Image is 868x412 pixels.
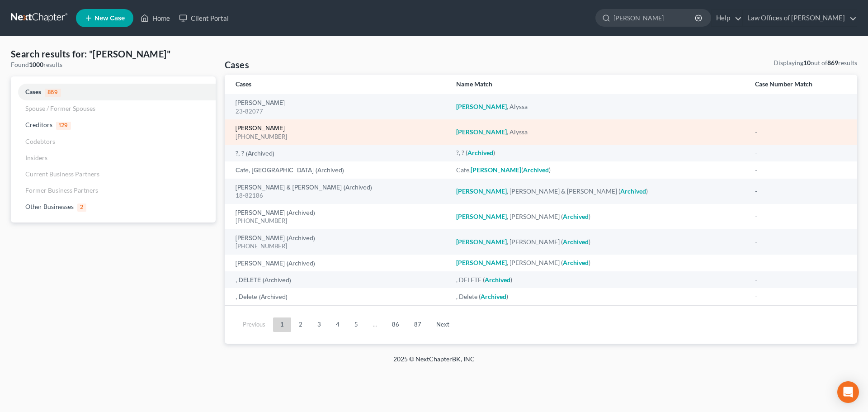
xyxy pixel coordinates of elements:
[755,166,846,175] div: -
[712,10,742,26] a: Help
[176,355,692,371] div: 2025 © NextChapterBK, INC
[25,203,74,210] span: Other Businesses
[225,58,249,71] h4: Cases
[803,59,811,66] strong: 10
[481,293,506,300] em: Archived
[236,277,291,284] a: , DELETE (Archived)
[25,104,95,112] span: Spouse / Former Spouses
[755,237,846,246] div: -
[236,294,288,300] a: , Delete (Archived)
[449,75,748,94] th: Name Match
[11,100,216,117] a: Spouse / Former Spouses
[429,317,457,332] a: Next
[11,84,216,100] a: Cases869
[456,292,741,301] div: , Delete ( )
[236,235,315,242] a: [PERSON_NAME] (Archived)
[11,60,216,69] div: Found results
[11,199,216,215] a: Other Businesses2
[236,185,372,191] a: [PERSON_NAME] & [PERSON_NAME] (Archived)
[25,170,99,178] span: Current Business Partners
[236,210,315,216] a: [PERSON_NAME] (Archived)
[456,128,741,137] div: , Alyssa
[11,47,216,60] h4: Search results for: "[PERSON_NAME]"
[347,317,365,332] a: 5
[456,148,741,157] div: ?, ? ( )
[45,89,61,97] span: 869
[29,61,43,68] strong: 1000
[236,100,285,106] a: [PERSON_NAME]
[456,238,507,246] em: [PERSON_NAME]
[755,258,846,267] div: -
[755,292,846,301] div: -
[456,187,741,196] div: , [PERSON_NAME] & [PERSON_NAME] ( )
[563,238,589,246] em: Archived
[236,107,442,116] div: 23-82077
[25,186,98,194] span: Former Business Partners
[236,133,442,141] div: [PHONE_NUMBER]
[236,125,285,132] a: [PERSON_NAME]
[613,9,696,26] input: Search by name...
[56,122,71,130] span: 129
[743,10,857,26] a: Law Offices of [PERSON_NAME]
[11,133,216,150] a: Codebtors
[755,275,846,284] div: -
[456,212,741,221] div: , [PERSON_NAME] ( )
[563,213,589,220] em: Archived
[456,102,741,111] div: , Alyssa
[236,260,315,267] a: [PERSON_NAME] (Archived)
[837,381,859,403] div: Open Intercom Messenger
[755,102,846,111] div: -
[755,128,846,137] div: -
[236,167,344,174] a: Cafe, [GEOGRAPHIC_DATA] (Archived)
[467,149,493,156] em: Archived
[273,317,291,332] a: 1
[94,15,125,22] span: New Case
[456,128,507,136] em: [PERSON_NAME]
[456,213,507,220] em: [PERSON_NAME]
[236,217,442,225] div: [PHONE_NUMBER]
[827,59,838,66] strong: 869
[329,317,347,332] a: 4
[25,88,41,95] span: Cases
[774,58,857,67] div: Displaying out of results
[471,166,521,174] em: [PERSON_NAME]
[620,187,646,195] em: Archived
[236,151,274,157] a: ?, ? (Archived)
[456,187,507,195] em: [PERSON_NAME]
[236,191,442,200] div: 18-82186
[456,103,507,110] em: [PERSON_NAME]
[456,275,741,284] div: , DELETE ( )
[456,237,741,246] div: , [PERSON_NAME] ( )
[225,75,449,94] th: Cases
[292,317,310,332] a: 2
[755,148,846,157] div: -
[77,204,86,212] span: 2
[25,137,55,145] span: Codebtors
[11,150,216,166] a: Insiders
[456,258,741,267] div: , [PERSON_NAME] ( )
[25,121,52,128] span: Creditors
[563,259,589,266] em: Archived
[755,187,846,196] div: -
[236,242,442,251] div: [PHONE_NUMBER]
[485,276,510,284] em: Archived
[385,317,406,332] a: 86
[407,317,429,332] a: 87
[136,10,175,26] a: Home
[523,166,549,174] em: Archived
[25,154,47,161] span: Insiders
[175,10,233,26] a: Client Portal
[11,117,216,133] a: Creditors129
[11,182,216,199] a: Former Business Partners
[456,166,741,175] div: Cafe, ( )
[310,317,328,332] a: 3
[748,75,857,94] th: Case Number Match
[456,259,507,266] em: [PERSON_NAME]
[755,212,846,221] div: -
[11,166,216,182] a: Current Business Partners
